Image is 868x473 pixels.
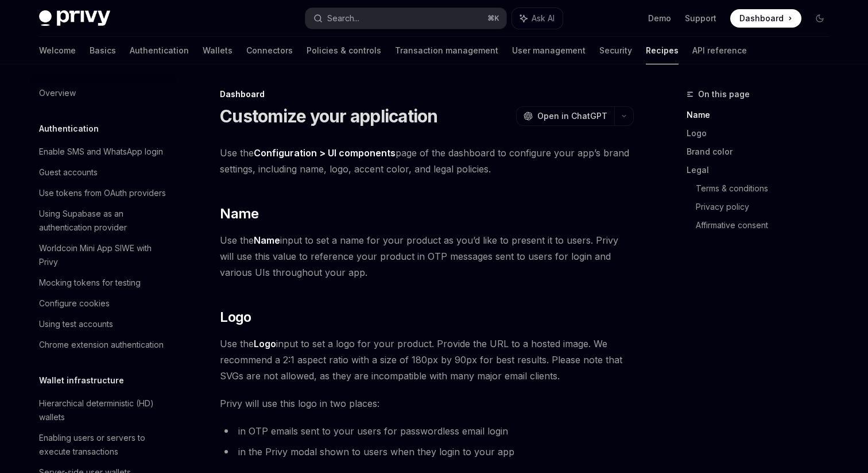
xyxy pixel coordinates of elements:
img: dark logo [39,10,110,26]
li: in OTP emails sent to your users for passwordless email login [220,423,634,439]
a: Demo [648,13,671,24]
a: API reference [692,37,747,64]
div: Using Supabase as an authentication provider [39,207,170,234]
a: User management [512,37,586,64]
li: in the Privy modal shown to users when they login to your app [220,444,634,460]
div: Overview [39,86,76,100]
h5: Authentication [39,122,99,136]
a: Guest accounts [30,162,177,183]
span: Use the page of the dashboard to configure your app’s brand settings, including name, logo, accen... [220,145,634,177]
span: Logo [220,308,251,326]
a: Wallets [203,37,232,64]
a: Policies & controls [307,37,381,64]
a: Privacy policy [696,198,838,216]
a: Worldcoin Mini App SIWE with Privy [30,238,177,272]
div: Chrome extension authentication [39,338,164,352]
div: Using test accounts [39,317,113,331]
a: Brand color [687,143,838,161]
a: Welcome [39,37,76,64]
a: Name [687,106,838,124]
div: Configure cookies [39,297,110,310]
h5: Wallet infrastructure [39,374,124,387]
button: Open in ChatGPT [516,106,614,126]
span: Ask AI [532,13,555,24]
a: Enabling users or servers to execute transactions [30,428,177,462]
strong: Configuration > UI components [254,147,396,159]
div: Dashboard [220,89,634,100]
span: Open in ChatGPT [537,110,607,122]
a: Terms & conditions [696,179,838,198]
span: On this page [698,87,750,101]
a: Hierarchical deterministic (HD) wallets [30,393,177,428]
a: Configure cookies [30,293,177,314]
a: Mocking tokens for testing [30,272,177,293]
a: Security [599,37,632,64]
a: Using Supabase as an authentication provider [30,203,177,238]
a: Transaction management [395,37,498,64]
div: Mocking tokens for testing [39,276,141,290]
strong: Name [254,234,280,246]
a: Affirmative consent [696,216,838,234]
div: Worldcoin Mini App SIWE with Privy [39,241,170,269]
a: Chrome extension authentication [30,334,177,355]
a: Recipes [646,37,679,64]
div: Use tokens from OAuth providers [39,186,166,200]
a: Connectors [246,37,293,64]
a: Basics [90,37,116,64]
a: Using test accounts [30,314,177,334]
span: ⌘ K [487,14,499,23]
a: Overview [30,83,177,103]
div: Enable SMS and WhatsApp login [39,145,163,159]
strong: Logo [254,338,276,349]
a: Support [685,13,716,24]
a: Logo [687,124,838,143]
a: Use tokens from OAuth providers [30,183,177,203]
span: Privy will use this logo in two places: [220,395,634,412]
span: Use the input to set a name for your product as you’d like to present it to users. Privy will use... [220,232,634,280]
span: Use the input to set a logo for your product. Provide the URL to a hosted image. We recommend a 2... [220,336,634,384]
div: Hierarchical deterministic (HD) wallets [39,397,170,424]
div: Search... [327,11,359,25]
a: Authentication [130,37,189,64]
button: Toggle dark mode [811,9,829,28]
button: Search...⌘K [305,8,506,29]
div: Guest accounts [39,166,98,179]
span: Dashboard [739,13,784,24]
h1: Customize your application [220,106,438,126]
a: Enable SMS and WhatsApp login [30,141,177,162]
div: Enabling users or servers to execute transactions [39,431,170,459]
button: Ask AI [512,8,563,29]
span: Name [220,205,259,223]
a: Dashboard [730,9,801,28]
a: Legal [687,161,838,179]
